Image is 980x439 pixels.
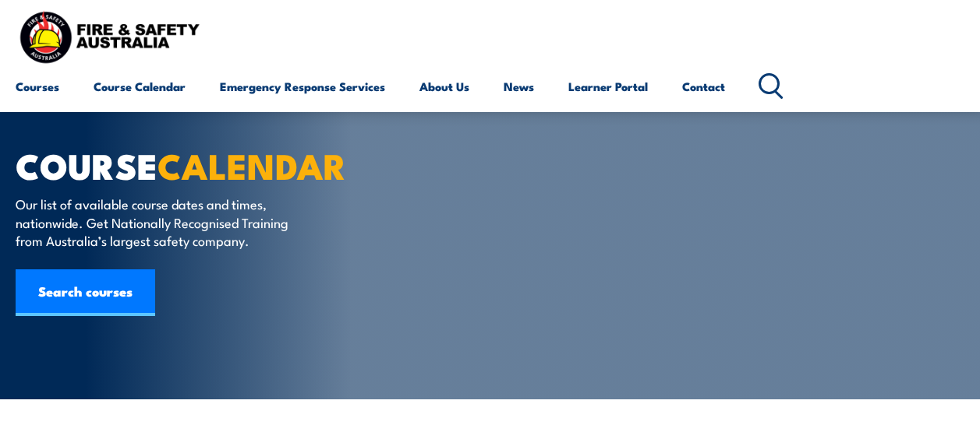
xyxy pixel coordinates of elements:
a: Emergency Response Services [220,68,385,105]
a: Learner Portal [568,68,648,105]
a: Search courses [16,269,155,316]
h1: COURSE [16,149,401,180]
strong: CALENDAR [157,138,346,191]
a: Courses [16,68,59,105]
a: Course Calendar [94,68,186,105]
a: About Us [419,68,469,105]
a: News [504,68,534,105]
a: Contact [682,68,725,105]
p: Our list of available course dates and times, nationwide. Get Nationally Recognised Training from... [16,195,300,249]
